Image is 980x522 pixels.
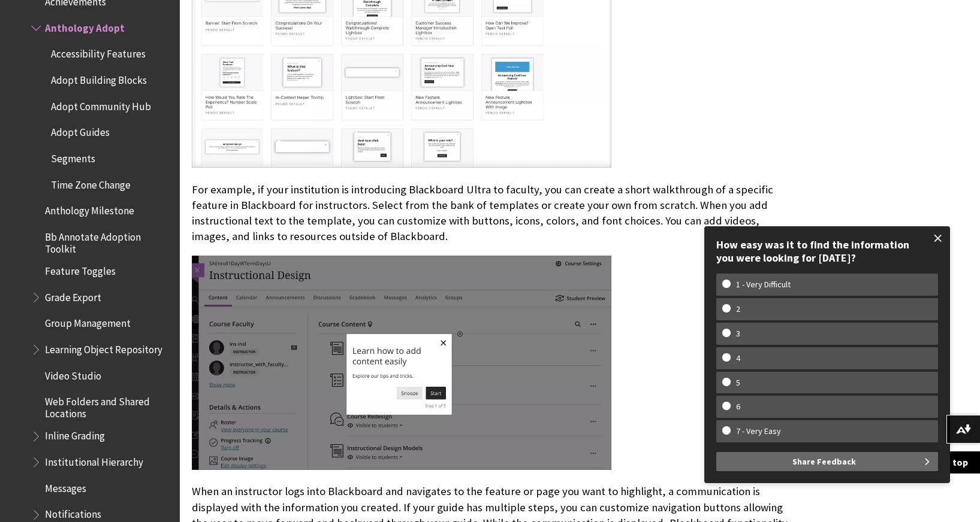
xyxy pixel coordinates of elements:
[45,314,131,330] span: Group Management
[45,261,116,277] span: Feature Toggles
[45,452,143,468] span: Institutional Hierarchy
[722,304,754,314] w-span: 2
[716,452,938,471] button: Share Feedback
[51,175,131,191] span: Time Zone Change
[45,426,105,442] span: Inline Grading
[792,452,856,471] span: Share Feedback
[51,148,95,165] span: Segments
[51,123,110,139] span: Adopt Guides
[722,402,754,412] w-span: 6
[722,426,795,436] w-span: 7 - Very Easy
[51,70,147,86] span: Adopt Building Blocks
[45,366,101,382] span: Video Studio
[45,201,134,217] span: Anthology Milestone
[45,478,86,494] span: Messages
[192,182,791,245] p: For example, if your institution is introducing Blackboard Ultra to faculty, you can create a sho...
[45,505,101,521] span: Notifications
[716,238,938,264] div: How easy was it to find the information you were looking for [DATE]?
[722,353,754,363] w-span: 4
[45,392,171,420] span: Web Folders and Shared Locations
[51,96,151,113] span: Adopt Community Hub
[51,44,146,60] span: Accessibility Features
[45,287,101,304] span: Grade Export
[45,227,171,255] span: Bb Annotate Adoption Toolkit
[722,378,754,388] w-span: 5
[45,18,125,34] span: Anthology Adopt
[722,280,804,290] w-span: 1 - Very Difficult
[722,329,754,339] w-span: 3
[192,256,611,470] img: An Anthology Adopt pop-up displayed in Blackboard Learn Ultra
[45,339,162,356] span: Learning Object Repository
